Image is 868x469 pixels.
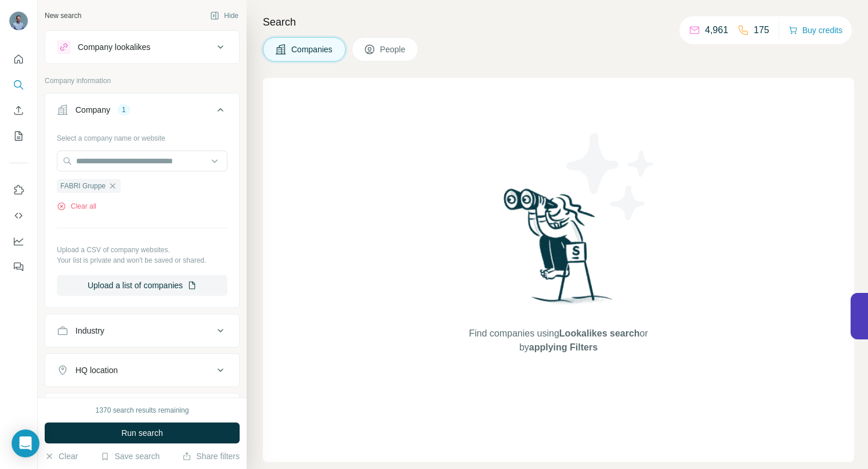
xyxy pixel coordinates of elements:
[78,41,150,53] div: Company lookalikes
[45,450,78,462] button: Clear
[57,128,227,144] div: Select a company name or website
[263,14,854,30] h4: Search
[12,429,39,457] div: Open Intercom Messenger
[465,327,651,355] span: Find companies using or by
[45,423,240,443] button: Run search
[57,255,227,266] p: Your list is private and won't be saved or shared.
[96,405,189,416] div: 1370 search results remaining
[45,33,239,61] button: Company lookalikes
[529,342,598,352] span: applying Filters
[9,231,28,252] button: Dashboard
[754,23,769,37] p: 175
[559,124,663,229] img: Surfe Illustration - Stars
[9,12,28,30] img: Avatar
[9,100,28,121] button: Enrich CSV
[60,181,106,191] span: FABRI Gruppe
[45,356,239,384] button: HQ location
[9,205,28,226] button: Use Surfe API
[9,180,28,201] button: Use Surfe on LinkedIn
[45,317,239,345] button: Industry
[45,76,240,86] p: Company information
[9,126,28,146] button: My lists
[75,104,110,116] div: Company
[57,245,227,255] p: Upload a CSV of company websites.
[45,96,239,128] button: Company1
[75,325,104,336] div: Industry
[9,256,28,277] button: Feedback
[9,49,28,70] button: Quick start
[45,396,239,424] button: Annual revenue ($)
[100,450,160,462] button: Save search
[57,201,96,212] button: Clear all
[291,44,334,55] span: Companies
[559,328,640,338] span: Lookalikes search
[789,22,842,38] button: Buy credits
[182,450,240,462] button: Share filters
[498,185,619,315] img: Surfe Illustration - Woman searching with binoculars
[705,23,728,37] p: 4,961
[202,7,247,24] button: Hide
[380,44,407,55] span: People
[45,10,81,21] div: New search
[57,275,227,296] button: Upload a list of companies
[121,427,163,439] span: Run search
[9,74,28,95] button: Search
[117,105,131,115] div: 1
[75,364,118,376] div: HQ location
